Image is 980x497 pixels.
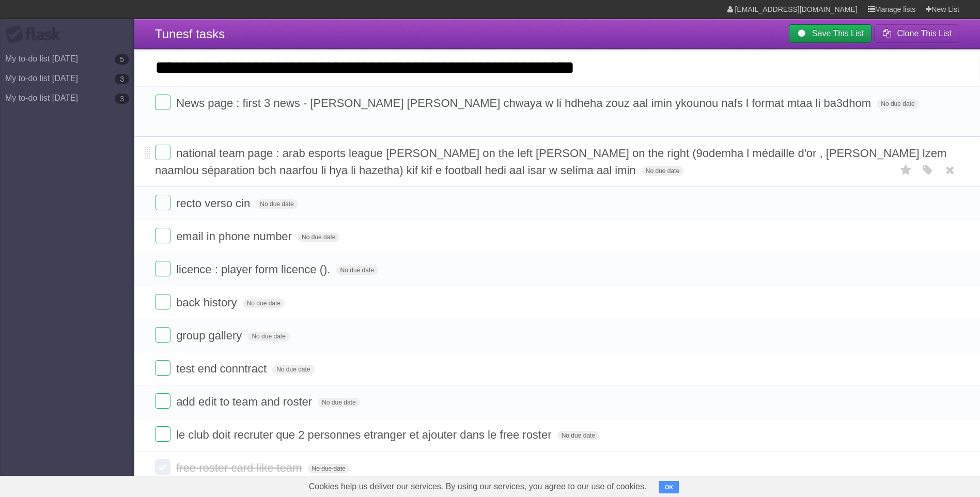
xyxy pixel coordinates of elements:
[557,431,599,440] span: No due date
[299,476,657,497] span: Cookies help us deliver our services. By using our services, you agree to our use of cookies.
[176,263,333,276] span: licence : player form licence ().
[318,398,360,407] span: No due date
[155,147,946,177] span: national team page : arab esports league [PERSON_NAME] on the left [PERSON_NAME] on the right (9o...
[336,266,378,275] span: No due date
[5,25,67,44] div: Flask
[874,24,959,43] button: Clone This List
[308,464,350,473] span: No due date
[155,145,170,160] label: Done
[176,461,304,474] span: free roster card like team
[155,228,170,243] label: Done
[176,362,269,375] span: test end conntract
[247,332,289,341] span: No due date
[176,395,315,408] span: add edit to team and roster
[642,166,683,176] span: No due date
[155,393,170,409] label: Done
[896,162,916,179] label: Star task
[789,24,872,43] a: Save This List
[897,29,952,38] b: Clone This List
[155,261,170,276] label: Done
[115,54,129,65] b: 5
[176,97,874,110] span: News page : first 3 news - [PERSON_NAME] [PERSON_NAME] chwaya w li hdheha zouz aal imin ykounou n...
[155,27,225,41] span: Tunesf tasks
[176,296,239,309] span: back history
[176,197,253,210] span: recto verso cin
[298,232,339,242] span: No due date
[243,299,285,308] span: No due date
[155,195,170,210] label: Done
[812,29,864,38] b: Save This List
[155,294,170,309] label: Done
[659,481,679,493] button: OK
[115,94,129,104] b: 3
[155,360,170,376] label: Done
[176,230,294,243] span: email in phone number
[877,99,919,108] span: No due date
[155,95,170,110] label: Done
[176,329,244,342] span: group gallery
[115,74,129,84] b: 3
[155,426,170,442] label: Done
[155,459,170,475] label: Done
[155,327,170,343] label: Done
[272,365,314,374] span: No due date
[256,199,298,209] span: No due date
[176,428,554,441] span: le club doit recruter que 2 personnes etranger et ajouter dans le free roster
